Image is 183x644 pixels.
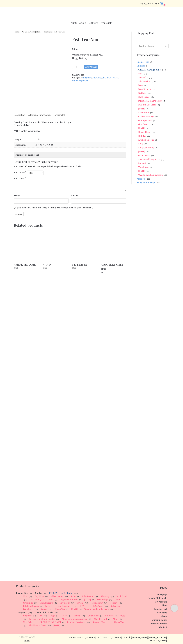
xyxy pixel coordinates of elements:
[16,636,38,642] p: [PERSON_NAME] Studio
[137,53,169,56] p: Product categories
[83,3,100,19] a: Mina Lee Studio
[108,618,111,620] span: (1)
[157,182,161,184] span: (236)
[72,36,126,43] h1: Fish Fear You
[29,595,32,598] span: (14)
[61,614,68,617] a: [DATE]
[40,601,53,604] a: Grandparents
[16,592,28,594] a: Enamel Pins
[148,92,151,94] span: (93)
[149,76,152,79] span: (42)
[60,598,78,601] a: Dog and Cat Cards
[50,608,52,611] span: (9)
[35,611,53,614] a: Middle Child Made
[54,112,65,117] a: Reviews (0)
[147,178,151,180] span: (189)
[61,624,64,627] span: (5)
[44,30,52,33] a: Top Picks
[92,599,95,601] span: (4)
[84,65,98,69] button: Add to cart
[72,65,83,69] input: Product quantity
[14,121,126,127] p: Greeting Card. Front reads, “Women want you, fish fear you. Happy Birthday”
[158,104,160,106] span: (8)
[138,150,145,153] a: [DATE]
[119,602,122,604] span: (46)
[14,212,24,216] input: Submit
[138,166,149,168] a: Thank You
[55,608,65,610] a: Thank You
[101,271,105,273] bdi: 3.50
[92,76,102,79] a: Guy Cards
[151,155,154,157] span: (69)
[14,137,34,142] th: Weight
[23,621,33,623] a: New Baby
[162,69,166,71] span: (497)
[163,44,169,48] button: Search
[110,608,113,611] span: (14)
[21,30,42,33] a: [PERSON_NAME] Studio
[97,598,107,601] a: Friendship
[144,84,147,87] span: (9)
[109,599,112,601] span: (20)
[72,267,76,269] bdi: 3.50
[71,602,74,604] span: (21)
[24,599,27,601] span: (18)
[157,593,167,596] a: Homepage
[119,618,122,620] span: (3)
[150,166,152,169] span: (6)
[85,602,88,604] span: (15)
[138,72,143,75] a: New
[138,146,154,149] a: Love Gone Awry
[50,614,55,617] a: Dogs
[144,73,147,75] span: (14)
[100,615,102,617] span: (1)
[146,170,149,172] span: (4)
[24,624,26,627] span: (1)
[71,595,76,598] a: Baby
[29,592,32,594] span: (2)
[34,142,126,148] td: 5.75 × 4.5 × 0.0625 in
[138,134,146,137] a: Holiday
[157,611,167,614] a: Wholesale
[138,88,151,91] a: Baby Boomer
[138,95,149,98] a: Book Cards
[105,605,108,607] span: (69)
[14,152,126,158] p: There are no reviews yet.
[51,605,54,607] span: (17)
[163,100,166,102] span: (5)
[87,605,89,607] span: (1)
[79,608,82,611] span: (4)
[34,621,36,624] span: (7)
[161,615,167,618] a: About
[45,595,48,598] span: (42)
[33,615,36,617] span: (84)
[14,267,15,269] span: $
[148,597,167,599] a: Middle Child Made
[54,165,81,168] span: Required fields are marked
[39,621,61,623] a: [GEOGRAPHIC_DATA]
[39,614,42,617] a: Dad
[110,601,117,604] a: Holiday
[146,108,149,110] span: (4)
[64,595,69,598] span: (128)
[138,115,154,118] a: Girlie Greetings
[48,624,51,627] span: (40)
[14,230,38,270] a: Attitude and Outfit $3.50
[43,267,44,269] span: $
[150,123,153,126] span: (21)
[155,600,167,603] a: My Account
[147,135,150,137] span: (46)
[144,143,148,145] span: (17)
[137,181,155,184] a: Middle Child Made
[23,605,121,610] a: Sisters and Daughters
[14,194,20,197] label: Name
[14,112,25,117] a: Description
[14,129,126,132] p: **This card is blank inside.
[72,53,126,60] p: Women want you, fish fear you. Happy Birthday
[89,21,98,24] a: Contact
[138,84,143,87] a: Baby
[87,621,90,624] span: (69)
[19,30,21,33] span: »
[146,65,148,67] span: (4)
[82,595,95,598] a: Baby Boomer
